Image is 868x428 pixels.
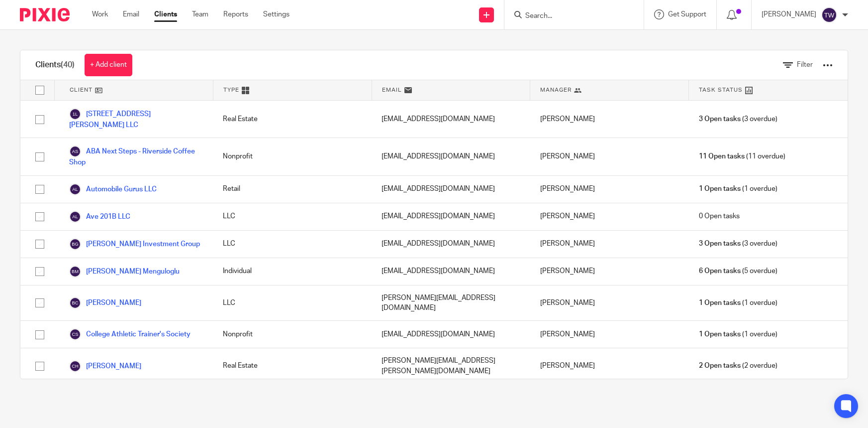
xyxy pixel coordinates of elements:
[699,211,740,221] span: 0 Open tasks
[372,101,530,138] div: [EMAIL_ADDRESS][DOMAIN_NAME]
[699,114,741,124] span: 3 Open tasks
[530,258,689,285] div: [PERSON_NAME]
[69,360,141,372] a: [PERSON_NAME]
[69,328,81,340] img: svg%3E
[70,86,93,94] span: Client
[192,9,208,19] a: Team
[530,176,689,203] div: [PERSON_NAME]
[154,9,177,19] a: Clients
[69,266,81,278] img: svg%3E
[699,361,741,371] span: 2 Open tasks
[69,183,157,195] a: Automobile Gurus LLC
[69,328,191,340] a: College Athletic Trainer's Society
[524,12,614,21] input: Search
[699,239,741,249] span: 3 Open tasks
[20,8,70,21] img: Pixie
[213,203,372,230] div: LLC
[530,285,689,321] div: [PERSON_NAME]
[530,231,689,258] div: [PERSON_NAME]
[92,9,108,19] a: Work
[35,60,75,70] h1: Clients
[530,321,689,348] div: [PERSON_NAME]
[223,86,239,94] span: Type
[61,61,75,69] span: (40)
[699,298,777,308] span: (1 overdue)
[797,61,813,68] span: Filter
[213,348,372,384] div: Real Estate
[69,108,81,120] img: svg%3E
[213,285,372,321] div: LLC
[372,138,530,175] div: [EMAIL_ADDRESS][DOMAIN_NAME]
[699,266,777,276] span: (5 overdue)
[699,151,785,161] span: (11 overdue)
[69,238,81,250] img: svg%3E
[372,285,530,321] div: [PERSON_NAME][EMAIL_ADDRESS][DOMAIN_NAME]
[223,9,248,19] a: Reports
[372,231,530,258] div: [EMAIL_ADDRESS][DOMAIN_NAME]
[699,151,745,161] span: 11 Open tasks
[762,9,816,19] p: [PERSON_NAME]
[213,231,372,258] div: LLC
[699,184,741,194] span: 1 Open tasks
[69,211,81,223] img: svg%3E
[372,176,530,203] div: [EMAIL_ADDRESS][DOMAIN_NAME]
[699,266,741,276] span: 6 Open tasks
[213,321,372,348] div: Nonprofit
[372,203,530,230] div: [EMAIL_ADDRESS][DOMAIN_NAME]
[821,7,837,23] img: svg%3E
[213,258,372,285] div: Individual
[69,266,180,278] a: [PERSON_NAME] Menguloglu
[530,348,689,384] div: [PERSON_NAME]
[699,329,777,339] span: (1 overdue)
[699,361,777,371] span: (2 overdue)
[69,360,81,372] img: svg%3E
[69,211,130,223] a: Ave 201B LLC
[30,81,49,100] input: Select all
[530,138,689,175] div: [PERSON_NAME]
[213,101,372,138] div: Real Estate
[69,238,200,250] a: [PERSON_NAME] Investment Group
[699,298,741,308] span: 1 Open tasks
[213,138,372,175] div: Nonprofit
[540,86,572,94] span: Manager
[69,297,81,309] img: svg%3E
[69,108,203,130] a: [STREET_ADDRESS][PERSON_NAME] LLC
[69,145,81,157] img: svg%3E
[69,297,141,309] a: [PERSON_NAME]
[699,86,743,94] span: Task Status
[69,183,81,195] img: svg%3E
[699,184,777,194] span: (1 overdue)
[699,114,777,124] span: (3 overdue)
[123,9,139,19] a: Email
[85,54,132,76] a: + Add client
[69,145,203,167] a: ABA Next Steps - Riverside Coffee Shop
[372,348,530,384] div: [PERSON_NAME][EMAIL_ADDRESS][PERSON_NAME][DOMAIN_NAME]
[699,329,741,339] span: 1 Open tasks
[530,203,689,230] div: [PERSON_NAME]
[372,321,530,348] div: [EMAIL_ADDRESS][DOMAIN_NAME]
[668,11,706,18] span: Get Support
[213,176,372,203] div: Retail
[530,101,689,138] div: [PERSON_NAME]
[372,258,530,285] div: [EMAIL_ADDRESS][DOMAIN_NAME]
[382,86,402,94] span: Email
[699,239,777,249] span: (3 overdue)
[263,9,289,19] a: Settings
